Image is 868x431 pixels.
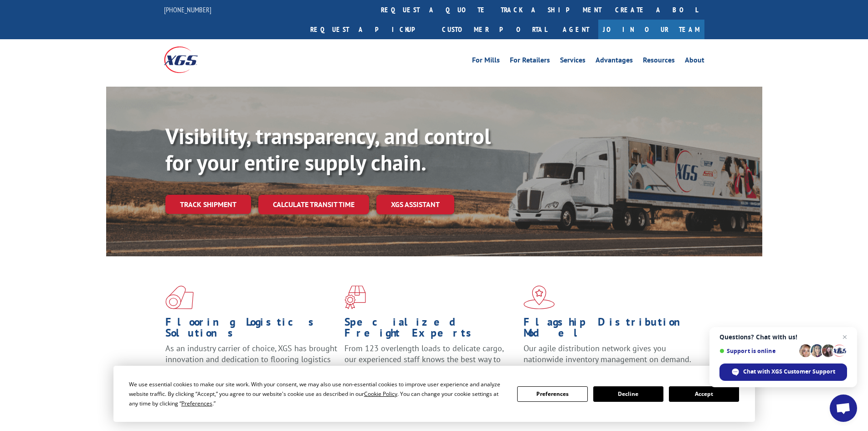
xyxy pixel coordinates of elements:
a: Track shipment [165,195,251,214]
img: xgs-icon-focused-on-flooring-red [344,286,366,309]
span: As an industry carrier of choice, XGS has brought innovation and dedication to flooring logistics... [165,343,337,375]
div: Open chat [830,395,857,422]
a: For Retailers [510,57,550,67]
span: Preferences [181,400,212,407]
button: Accept [669,386,739,402]
h1: Flooring Logistics Solutions [165,317,338,343]
img: xgs-icon-flagship-distribution-model-red [524,286,555,309]
h1: Specialized Freight Experts [344,317,517,343]
h1: Flagship Distribution Model [524,317,696,343]
a: XGS ASSISTANT [376,195,454,214]
a: Resources [643,57,675,67]
span: Cookie Policy [364,390,397,398]
a: Join Our Team [598,20,704,39]
a: Calculate transit time [258,195,369,214]
button: Preferences [517,386,587,402]
a: For Mills [472,57,500,67]
span: Our agile distribution network gives you nationwide inventory management on demand. [524,343,691,364]
a: Customer Portal [435,20,554,39]
div: Cookie Consent Prompt [113,366,755,422]
a: Agent [554,20,598,39]
span: Close chat [839,332,850,343]
span: Chat with XGS Customer Support [743,368,835,376]
span: Support is online [719,348,796,354]
p: From 123 overlength loads to delicate cargo, our experienced staff knows the best way to move you... [344,343,517,384]
div: Chat with XGS Customer Support [719,363,847,381]
a: [PHONE_NUMBER] [164,5,211,14]
div: We use essential cookies to make our site work. With your consent, we may also use non-essential ... [129,379,506,408]
a: About [685,57,704,67]
button: Decline [593,386,663,402]
a: Advantages [596,57,633,67]
a: Request a pickup [303,20,435,39]
a: Services [560,57,586,67]
b: Visibility, transparency, and control for your entire supply chain. [165,122,491,177]
img: xgs-icon-total-supply-chain-intelligence-red [165,286,194,309]
span: Questions? Chat with us! [719,333,847,341]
